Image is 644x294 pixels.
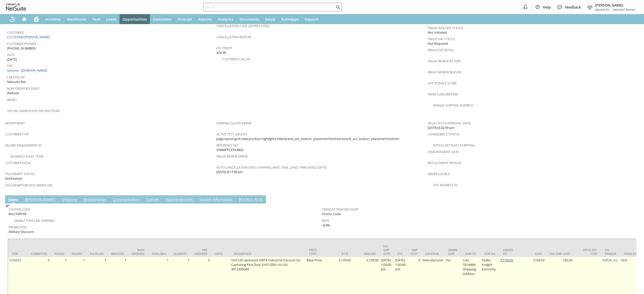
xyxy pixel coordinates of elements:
span: [PHONE_NUMBER] [7,46,35,51]
a: Activities [42,14,64,24]
svg: Home [33,16,39,22]
a: P218335 [501,258,513,262]
span: Netsuite Bot [7,79,26,84]
span: SuiteApps [281,17,299,22]
svg: Recent Records [9,16,15,22]
span: Tech [92,17,100,22]
div: Quantity [174,252,187,256]
span: Opportunities [123,17,147,22]
span: Warehouse [67,17,86,22]
a: Unrolled view on [630,196,636,202]
div: Shortcuts [18,14,30,24]
a: Fraud Review Error [216,154,248,159]
a: Disbursement Date [428,150,459,154]
a: Customer Niche [5,161,31,165]
a: Customer [7,30,23,35]
a: Bypass NetSuite Scripting [433,143,475,148]
div: Avg Ship Cost [550,252,570,256]
a: Fraud Review Action [428,59,461,63]
div: Down. Ship [448,248,458,256]
svg: logo [6,4,26,11]
a: Recent Records [6,14,18,24]
span: MILITARY99 [9,212,26,216]
div: Description [234,252,302,256]
a: Sift Science Score [428,81,457,85]
span: I [8,197,10,202]
a: Cancellation Code (deprecated) [216,24,269,28]
a: How Order Received [7,86,39,91]
a: Shipping [61,197,78,203]
div: Create PO [503,248,514,256]
span: - [611,8,612,11]
a: Tax Exempt Status [5,172,35,176]
div: Est. Ship Date [383,244,390,256]
div: From Kit [624,252,644,256]
div: Invoiced [111,252,124,256]
div: Amount [356,252,376,256]
span: Leads [106,17,116,22]
a: Chargeback Status [428,132,460,136]
span: Promo Code [322,212,341,216]
span: Forecast [178,17,192,22]
a: Warehouse [64,14,89,24]
span: R [84,197,86,202]
span: Activities [45,17,61,22]
a: Communication [112,197,141,203]
span: [DATE] 8:17:59 pm [216,170,243,174]
a: Invalid Shipping Address [433,103,473,108]
div: Fulfilled [90,252,104,256]
span: Customers [153,17,172,22]
span: Website [7,91,19,95]
a: B[PERSON_NAME] [24,197,57,203]
a: Items [7,197,20,203]
a: Analytics [215,14,236,24]
div: Picked [55,252,64,256]
span: Not Required [428,41,448,46]
span: page layout:grid view,product highlights:hide,brand_acc_button_placement:bottom,brand_acc_button_... [216,136,399,141]
div: Rate [328,252,348,256]
a: Replacement reason [428,161,461,165]
div: Price Level [309,248,320,256]
a: Transaction Discount [322,207,359,212]
div: Ship To [465,252,477,256]
a: SuiteApps [278,14,302,24]
a: Memo [7,98,17,102]
span: Documents [239,17,259,22]
span: 424.38 [216,50,226,55]
a: Department [5,121,25,125]
div: Ship Via [484,252,496,256]
a: Active Test Groups [216,132,247,136]
a: Customers [150,14,175,24]
a: Tax Exemption Document URL [5,183,53,187]
a: Est Profit [216,46,232,50]
a: Tech [89,14,103,24]
a: Nilfisk, Inc [602,258,618,262]
a: Custom [145,197,160,203]
a: Created By [7,75,25,79]
a: Related Records [164,197,194,203]
a: Customer Type [5,132,29,136]
div: Pre Ordered [194,248,207,256]
img: Checked [5,204,9,208]
a: Velaro Engagement ID [5,143,42,148]
a: CU1231636 [PERSON_NAME] [7,35,51,39]
span: NotExempt [5,176,22,181]
span: Reports [198,17,212,22]
div: Cost [522,252,542,256]
span: Analytics [218,17,233,22]
a: Relationships [82,197,108,203]
a: Cancellation Reason [216,35,251,39]
a: Delay Auto-Approval Until [428,121,471,125]
div: Total Est. Cost [577,248,597,256]
div: Committed [31,252,47,256]
a: Leads [103,14,119,24]
span: Setup [265,17,275,22]
a: Customer Phone# [7,42,36,46]
a: Forecast [175,14,195,24]
span: [DATE] [7,57,17,62]
a: Order Source [428,172,450,176]
span: -8.0% [322,223,330,228]
a: ni16352 [9,258,21,262]
a: Coupon Code [9,207,30,212]
span: Help [543,5,551,10]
